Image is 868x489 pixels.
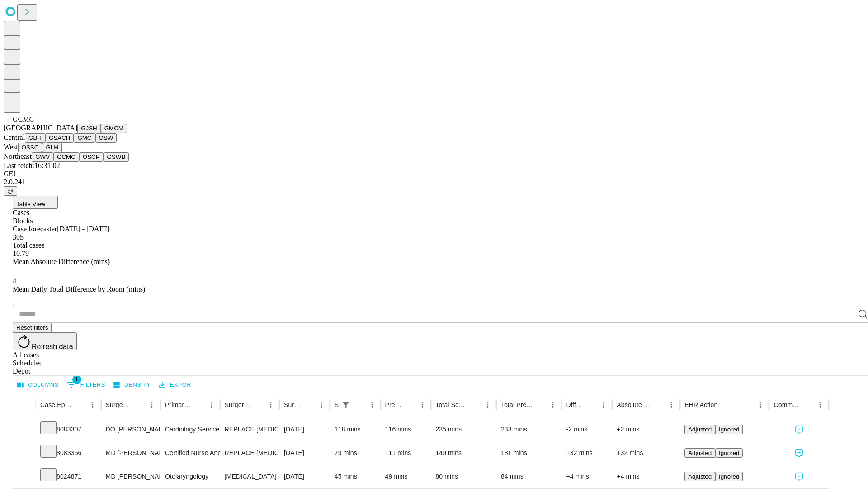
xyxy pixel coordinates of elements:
div: -2 mins [566,418,608,441]
button: Menu [754,398,767,411]
div: 111 mins [385,441,427,465]
div: 116 mins [385,418,427,441]
span: @ [7,187,14,194]
button: OSSC [18,143,42,152]
span: Case forecaster [13,225,57,233]
button: OSW [95,133,117,143]
button: Menu [86,398,99,411]
button: Show filters [340,398,352,411]
button: Expand [18,422,31,438]
span: Central [4,134,25,141]
div: Scheduled In Room Duration [335,401,339,408]
span: 4 [13,277,16,285]
span: Adjusted [688,473,712,480]
span: Total cases [13,241,44,249]
span: Last fetch: 16:31:02 [4,162,60,169]
button: Menu [146,398,158,411]
div: [DATE] [284,441,325,465]
div: +32 mins [566,441,608,465]
button: Expand [18,469,31,485]
button: Sort [585,398,597,411]
button: GLH [42,143,61,152]
button: Table View [13,196,58,209]
button: Export [157,378,197,392]
div: Difference [566,401,584,408]
div: DO [PERSON_NAME] A Do [106,418,156,441]
div: 8024871 [40,465,97,488]
button: Show filters [65,378,108,392]
div: 2.0.241 [4,178,864,186]
button: Sort [252,398,264,411]
div: Absolute Difference [617,401,651,408]
div: +4 mins [617,465,675,488]
div: Total Predicted Duration [501,401,533,408]
button: Expand [18,446,31,461]
span: Ignored [719,450,739,456]
button: GMC [74,133,95,143]
button: Ignored [715,472,743,481]
div: 8083356 [40,441,97,465]
div: GEI [4,170,864,178]
button: Select columns [15,378,61,392]
div: Cardiology Service [165,418,215,441]
button: Menu [416,398,429,411]
div: Comments [774,401,800,408]
button: Ignored [715,448,743,458]
span: Mean Daily Total Difference by Room (mins) [13,285,145,293]
button: Sort [193,398,205,411]
div: REPLACE [MEDICAL_DATA], PERCUTANEOUS FEMORAL [225,441,275,465]
div: 80 mins [435,465,492,488]
div: 233 mins [501,418,557,441]
div: 149 mins [435,441,492,465]
span: Refresh data [32,343,73,350]
span: West [4,143,18,151]
div: EHR Action [684,401,717,408]
button: Menu [264,398,277,411]
button: GMCM [101,124,127,133]
button: Adjusted [684,425,715,434]
button: Menu [814,398,826,411]
button: Ignored [715,425,743,434]
button: Sort [403,398,416,411]
button: Sort [652,398,665,411]
div: [DATE] [284,418,325,441]
div: Primary Service [165,401,191,408]
span: Ignored [719,426,739,433]
button: OSCP [79,152,104,162]
button: Refresh data [13,332,77,350]
button: @ [4,186,17,196]
span: Table View [16,201,45,207]
div: 45 mins [335,465,376,488]
button: GCMC [53,152,79,162]
button: Adjusted [684,472,715,481]
div: +2 mins [617,418,675,441]
button: GBH [25,133,45,143]
button: Menu [366,398,378,411]
button: Sort [801,398,814,411]
div: 79 mins [335,441,376,465]
button: GWV [32,152,53,162]
button: Sort [302,398,315,411]
button: Sort [74,398,86,411]
button: Density [111,378,153,392]
div: Otolaryngology [165,465,215,488]
div: Certified Nurse Anesthetist [165,441,215,465]
span: 10.79 [13,249,29,257]
button: Menu [205,398,218,411]
span: [DATE] - [DATE] [57,225,109,233]
button: Menu [481,398,494,411]
div: 181 mins [501,441,557,465]
button: Sort [353,398,366,411]
div: Surgery Date [284,401,302,408]
span: Reset filters [16,324,48,331]
span: Adjusted [688,450,712,456]
span: Northeast [4,153,32,160]
div: 1 active filter [340,398,352,411]
button: Reset filters [13,323,52,332]
span: Adjusted [688,426,712,433]
button: GJSH [77,124,101,133]
button: Sort [133,398,146,411]
button: Menu [315,398,328,411]
span: GCMC [13,115,34,123]
div: Surgery Name [225,401,251,408]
